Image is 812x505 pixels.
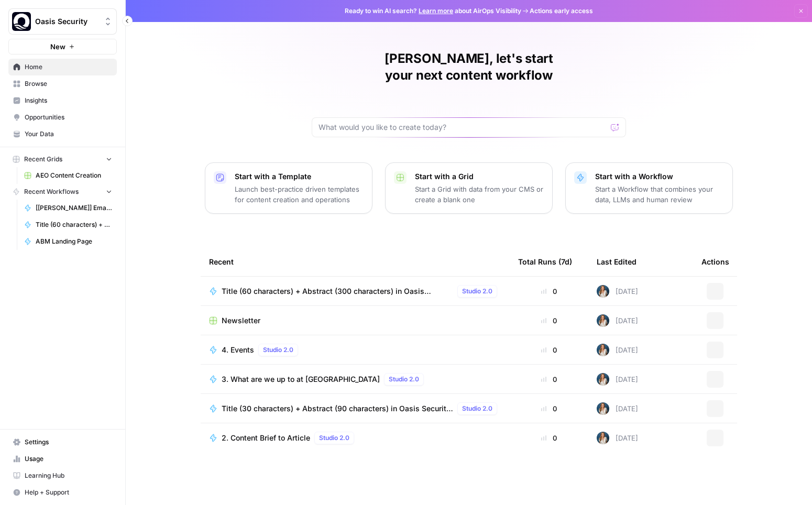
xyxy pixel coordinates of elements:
[597,285,638,298] div: [DATE]
[24,187,79,196] span: Recent Workflows
[36,203,112,213] span: [[PERSON_NAME]] Email Updates from text
[462,287,492,296] span: Studio 2.0
[8,39,117,54] button: New
[12,12,31,31] img: Oasis Security Logo
[389,375,419,384] span: Studio 2.0
[530,6,593,16] span: Actions early access
[209,315,501,326] a: Newsletter
[235,184,364,205] p: Launch best-practice driven templates for content creation and operations
[8,59,117,75] a: Home
[312,50,626,84] h1: [PERSON_NAME], let's start your next content workflow
[345,6,521,16] span: Ready to win AI search? about AirOps Visibility
[701,247,729,276] div: Actions
[462,404,492,413] span: Studio 2.0
[209,432,501,444] a: 2. Content Brief to ArticleStudio 2.0
[209,402,501,415] a: Title (30 characters) + Abstract (90 characters) in Oasis Security toneStudio 2.0
[319,433,349,443] span: Studio 2.0
[222,286,453,297] span: Title (60 characters) + Abstract (300 characters) in Oasis Security tone
[595,184,724,205] p: Start a Workflow that combines your data, LLMs and human review
[35,16,98,27] span: Oasis Security
[8,92,117,109] a: Insights
[19,167,117,184] a: AEO Content Creation
[222,315,260,326] span: Newsletter
[518,403,580,414] div: 0
[597,432,609,444] img: 756jixn3fus3ejkzqonm2vgxtf3c
[319,122,607,133] input: What would you like to create today?
[209,373,501,386] a: 3. What are we up to at [GEOGRAPHIC_DATA]Studio 2.0
[385,162,553,214] button: Start with a GridStart a Grid with data from your CMS or create a blank one
[209,344,501,356] a: 4. EventsStudio 2.0
[19,200,117,216] a: [[PERSON_NAME]] Email Updates from text
[8,126,117,142] a: Your Data
[25,488,112,497] span: Help + Support
[565,162,733,214] button: Start with a WorkflowStart a Workflow that combines your data, LLMs and human review
[25,96,112,105] span: Insights
[419,7,453,15] a: Learn more
[222,403,453,414] span: Title (30 characters) + Abstract (90 characters) in Oasis Security tone
[597,247,637,276] div: Last Edited
[36,220,112,229] span: Title (60 characters) + Abstract (300 characters) in Oasis Security tone
[50,41,65,52] span: New
[518,374,580,385] div: 0
[597,402,638,415] div: [DATE]
[597,314,638,327] div: [DATE]
[597,314,609,327] img: 756jixn3fus3ejkzqonm2vgxtf3c
[8,8,117,35] button: Workspace: Oasis Security
[518,286,580,297] div: 0
[222,374,380,385] span: 3. What are we up to at [GEOGRAPHIC_DATA]
[518,345,580,355] div: 0
[415,184,544,205] p: Start a Grid with data from your CMS or create a blank one
[8,184,117,200] button: Recent Workflows
[209,285,501,298] a: Title (60 characters) + Abstract (300 characters) in Oasis Security toneStudio 2.0
[209,247,501,276] div: Recent
[415,171,544,182] p: Start with a Grid
[235,171,364,182] p: Start with a Template
[19,233,117,250] a: ABM Landing Page
[19,216,117,233] a: Title (60 characters) + Abstract (300 characters) in Oasis Security tone
[597,373,638,386] div: [DATE]
[222,433,310,443] span: 2. Content Brief to Article
[597,373,609,386] img: 756jixn3fus3ejkzqonm2vgxtf3c
[597,402,609,415] img: 756jixn3fus3ejkzqonm2vgxtf3c
[597,344,609,356] img: 756jixn3fus3ejkzqonm2vgxtf3c
[36,237,112,246] span: ABM Landing Page
[8,434,117,451] a: Settings
[25,113,112,122] span: Opportunities
[8,75,117,92] a: Browse
[25,62,112,72] span: Home
[597,432,638,444] div: [DATE]
[25,437,112,447] span: Settings
[595,171,724,182] p: Start with a Workflow
[25,79,112,89] span: Browse
[597,344,638,356] div: [DATE]
[518,433,580,443] div: 0
[263,345,293,355] span: Studio 2.0
[25,471,112,480] span: Learning Hub
[222,345,254,355] span: 4. Events
[205,162,372,214] button: Start with a TemplateLaunch best-practice driven templates for content creation and operations
[8,484,117,501] button: Help + Support
[25,129,112,139] span: Your Data
[8,109,117,126] a: Opportunities
[25,454,112,464] span: Usage
[36,171,112,180] span: AEO Content Creation
[518,247,572,276] div: Total Runs (7d)
[8,451,117,467] a: Usage
[518,315,580,326] div: 0
[24,155,62,164] span: Recent Grids
[8,151,117,167] button: Recent Grids
[8,467,117,484] a: Learning Hub
[597,285,609,298] img: 756jixn3fus3ejkzqonm2vgxtf3c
